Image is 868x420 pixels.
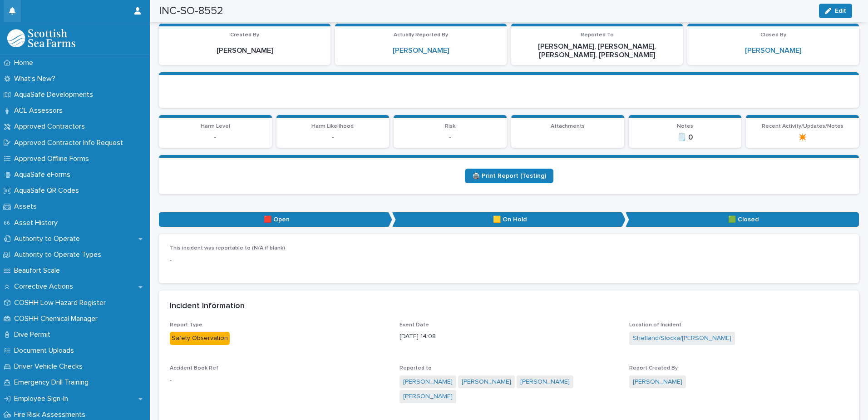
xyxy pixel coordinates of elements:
[10,299,113,307] p: COSHH Low Hazard Register
[445,124,455,129] span: Risk
[10,282,80,291] p: Corrective Actions
[626,212,859,227] p: 🟩 Closed
[517,42,677,60] p: [PERSON_NAME], [PERSON_NAME], [PERSON_NAME], [PERSON_NAME]
[10,378,96,387] p: Emergency Drill Training
[462,377,511,387] a: [PERSON_NAME]
[10,410,93,419] p: Fire Risk Assessments
[170,332,230,345] div: Safety Observation
[10,59,40,67] p: Home
[403,392,453,401] a: [PERSON_NAME]
[629,322,681,328] span: Location of Incident
[633,377,682,387] a: [PERSON_NAME]
[10,122,92,131] p: Approved Contractors
[201,124,230,129] span: Harm Level
[170,322,202,328] span: Report Type
[392,212,626,227] p: 🟨 On Hold
[10,90,100,99] p: AquaSafe Developments
[170,245,285,251] span: This incident was reportable to (N/A if blank)
[230,32,259,38] span: Created By
[10,346,81,355] p: Document Uploads
[399,332,618,341] p: [DATE] 14:08
[399,365,432,371] span: Reported to
[7,29,75,47] img: bPIBxiqnSb2ggTQWdOVV
[10,266,67,275] p: Beaufort Scale
[164,46,325,55] p: [PERSON_NAME]
[399,322,429,328] span: Event Date
[745,46,801,55] a: [PERSON_NAME]
[399,133,501,142] p: -
[10,362,90,371] p: Driver Vehicle Checks
[159,5,223,18] h2: INC-SO-8552
[10,155,96,163] p: Approved Offline Forms
[465,169,553,183] a: 🖨️ Print Report (Testing)
[403,377,453,387] a: [PERSON_NAME]
[159,212,392,227] p: 🟥 Open
[10,186,86,195] p: AquaSafe QR Codes
[10,139,130,147] p: Approved Contractor Info Request
[551,124,585,129] span: Attachments
[10,106,70,115] p: ACL Assessors
[170,375,389,385] p: -
[10,250,108,259] p: Authority to Operate Types
[634,133,736,142] p: 🗒️ 0
[170,301,245,311] h2: Incident Information
[311,124,354,129] span: Harm Likelihood
[520,377,570,387] a: [PERSON_NAME]
[10,170,78,179] p: AquaSafe eForms
[633,334,731,343] a: Shetland/Slocka/[PERSON_NAME]
[762,124,843,129] span: Recent Activity/Updates/Notes
[10,202,44,211] p: Assets
[170,365,218,371] span: Accident Book Ref
[393,46,449,55] a: [PERSON_NAME]
[10,219,65,227] p: Asset History
[164,133,266,142] p: -
[10,235,87,243] p: Authority to Operate
[819,4,852,18] button: Edit
[282,133,384,142] p: -
[394,32,448,38] span: Actually Reported By
[581,32,614,38] span: Reported To
[472,173,546,179] span: 🖨️ Print Report (Testing)
[10,330,58,339] p: Dive Permit
[10,395,75,403] p: Employee Sign-In
[677,124,693,129] span: Notes
[751,133,853,142] p: ✴️
[10,75,63,83] p: What's New?
[629,365,678,371] span: Report Created By
[835,8,846,14] span: Edit
[10,315,105,323] p: COSHH Chemical Manager
[760,32,786,38] span: Closed By
[170,255,389,265] p: -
